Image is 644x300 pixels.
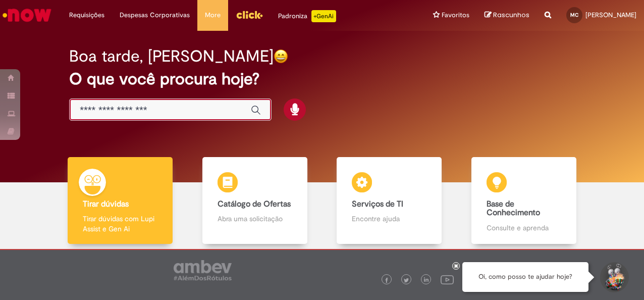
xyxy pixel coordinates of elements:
[487,223,561,233] p: Consulte e aprenda
[485,11,529,20] a: Rascunhos
[69,70,575,88] h2: O que você procura hoje?
[487,199,540,218] b: Base de Conhecimento
[120,10,190,20] span: Despesas Corporativas
[83,214,157,234] p: Tirar dúvidas com Lupi Assist e Gen Ai
[1,5,53,25] img: ServiceNow
[462,262,588,292] div: Oi, como posso te ajudar hoje?
[188,157,323,244] a: Catálogo de Ofertas Abra uma solicitação
[599,262,629,292] button: Iniciar Conversa de Suporte
[352,214,426,224] p: Encontre ajuda
[493,10,529,20] span: Rascunhos
[322,157,457,244] a: Serviços de TI Encontre ajuda
[570,12,578,18] span: MC
[585,11,636,19] span: [PERSON_NAME]
[441,273,454,286] img: logo_footer_youtube.png
[205,10,221,20] span: More
[53,157,188,244] a: Tirar dúvidas Tirar dúvidas com Lupi Assist e Gen Ai
[69,47,274,65] h2: Boa tarde, [PERSON_NAME]
[442,10,469,20] span: Favoritos
[218,199,291,209] b: Catálogo de Ofertas
[174,260,232,280] img: logo_footer_ambev_rotulo_gray.png
[352,199,403,209] b: Serviços de TI
[218,214,292,224] p: Abra uma solicitação
[274,49,288,64] img: happy-face.png
[236,7,263,22] img: click_logo_yellow_360x200.png
[384,278,389,283] img: logo_footer_facebook.png
[457,157,592,244] a: Base de Conhecimento Consulte e aprenda
[278,10,336,22] div: Padroniza
[424,277,429,283] img: logo_footer_linkedin.png
[311,10,336,22] p: +GenAi
[404,278,409,283] img: logo_footer_twitter.png
[83,199,129,209] b: Tirar dúvidas
[69,10,104,20] span: Requisições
